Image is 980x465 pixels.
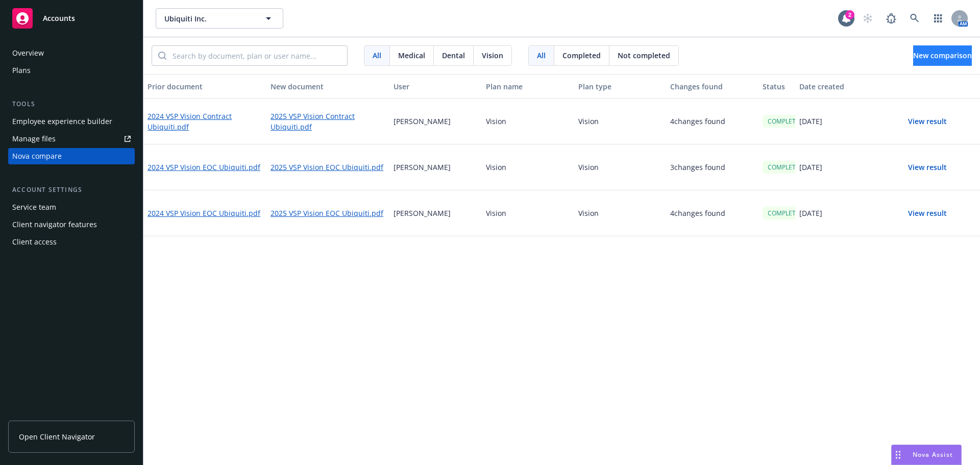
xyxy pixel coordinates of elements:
[763,207,809,219] div: COMPLETED
[574,74,667,99] button: Plan type
[43,14,75,22] span: Accounts
[666,74,758,99] button: Changes found
[670,208,725,218] p: 4 changes found
[12,62,31,79] div: Plans
[482,74,574,99] button: Plan name
[394,208,451,218] p: [PERSON_NAME]
[12,216,97,233] div: Client navigator features
[763,115,809,128] div: COMPLETED
[266,74,389,99] button: New document
[166,46,347,65] input: Search by document, plan or user name...
[795,74,888,99] button: Date created
[799,116,822,127] p: [DATE]
[892,111,963,132] button: View result
[12,234,57,250] div: Client access
[8,216,135,233] a: Client navigator features
[12,45,44,61] div: Overview
[482,144,574,190] div: Vision
[486,81,570,92] div: Plan name
[482,50,503,61] span: Vision
[763,81,791,92] div: Status
[394,116,451,127] p: [PERSON_NAME]
[799,81,884,92] div: Date created
[394,162,451,173] p: [PERSON_NAME]
[398,50,425,61] span: Medical
[913,51,972,60] span: New comparison
[271,111,385,132] a: 2025 VSP Vision Contract Ubiquiti.pdf
[8,45,135,61] a: Overview
[8,99,135,109] div: Tools
[8,4,135,33] a: Accounts
[913,45,972,66] button: New comparison
[373,50,381,61] span: All
[12,113,112,130] div: Employee experience builder
[891,445,962,465] button: Nova Assist
[8,234,135,250] a: Client access
[892,445,904,464] div: Drag to move
[857,8,878,29] a: Start snowing
[148,208,260,218] a: 2024 VSP Vision EOC Ubiquiti.pdf
[19,431,95,442] span: Open Client Navigator
[164,13,253,24] span: Ubiquiti Inc.
[574,144,667,190] div: Vision
[482,99,574,144] div: Vision
[892,203,963,224] button: View result
[799,162,822,173] p: [DATE]
[271,208,383,218] a: 2025 VSP Vision EOC Ubiquiti.pdf
[574,190,667,236] div: Vision
[799,208,822,218] p: [DATE]
[8,185,135,195] div: Account settings
[618,50,670,61] span: Not completed
[394,81,478,92] div: User
[928,8,948,29] a: Switch app
[670,162,725,173] p: 3 changes found
[574,99,667,144] div: Vision
[845,10,854,19] div: 2
[148,162,260,173] a: 2024 VSP Vision EOC Ubiquiti.pdf
[913,450,953,459] span: Nova Assist
[12,199,56,215] div: Service team
[881,8,901,29] a: Report a Bug
[271,162,383,173] a: 2025 VSP Vision EOC Ubiquiti.pdf
[8,199,135,215] a: Service team
[482,190,574,236] div: Vision
[537,50,546,61] span: All
[158,52,166,60] svg: Search
[271,81,385,92] div: New document
[763,161,809,174] div: COMPLETED
[156,8,283,29] button: Ubiquiti Inc.
[8,148,135,164] a: Nova compare
[12,148,62,164] div: Nova compare
[904,8,925,29] a: Search
[389,74,482,99] button: User
[148,81,262,92] div: Prior document
[148,111,262,132] a: 2024 VSP Vision Contract Ubiquiti.pdf
[670,81,754,92] div: Changes found
[578,81,663,92] div: Plan type
[8,113,135,130] a: Employee experience builder
[758,74,795,99] button: Status
[442,50,465,61] span: Dental
[892,157,963,178] button: View result
[670,116,725,127] p: 4 changes found
[12,131,56,147] div: Manage files
[8,62,135,79] a: Plans
[143,74,266,99] button: Prior document
[8,131,135,147] a: Manage files
[562,50,601,61] span: Completed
